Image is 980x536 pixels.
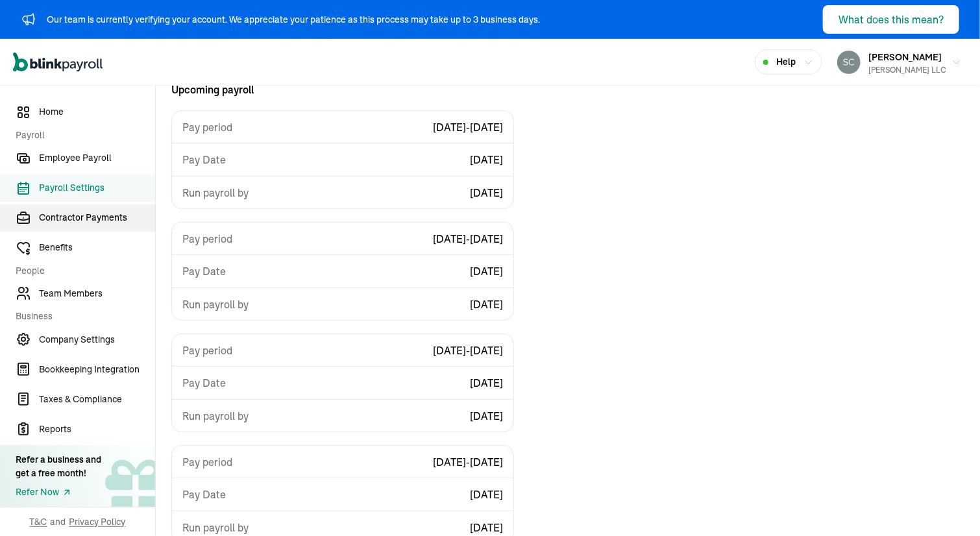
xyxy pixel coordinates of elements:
[39,287,155,300] span: Team Members
[182,119,232,135] span: Pay period
[16,128,147,142] span: Payroll
[30,515,47,528] span: T&C
[39,333,155,347] span: Company Settings
[39,363,155,376] span: Bookkeeping Integration
[69,515,126,528] span: Privacy Policy
[433,343,503,358] span: [DATE] - [DATE]
[470,487,503,502] span: [DATE]
[39,151,155,165] span: Employee Payroll
[16,485,101,499] a: Refer Now
[182,375,226,391] span: Pay Date
[16,310,147,323] span: Business
[182,152,226,167] span: Pay Date
[470,408,503,424] span: [DATE]
[39,105,155,119] span: Home
[839,12,944,27] div: What does this mean?
[755,49,822,75] button: Help
[470,152,503,167] span: [DATE]
[47,13,540,27] div: Our team is currently verifying your account. We appreciate your patience as this process may tak...
[182,520,249,535] span: Run payroll by
[182,231,232,247] span: Pay period
[915,474,980,536] iframe: Chat Widget
[182,487,226,502] span: Pay Date
[39,393,155,406] span: Taxes & Compliance
[182,297,249,312] span: Run payroll by
[13,43,103,81] nav: Global
[470,520,503,535] span: [DATE]
[470,185,503,201] span: [DATE]
[182,263,226,279] span: Pay Date
[39,422,155,436] span: Reports
[39,241,155,254] span: Benefits
[433,231,503,247] span: [DATE] - [DATE]
[182,408,249,424] span: Run payroll by
[171,82,514,97] p: Upcoming payroll
[182,454,232,470] span: Pay period
[182,185,249,201] span: Run payroll by
[470,263,503,279] span: [DATE]
[433,454,503,470] span: [DATE] - [DATE]
[832,46,967,79] button: [PERSON_NAME][PERSON_NAME] LLC
[16,453,101,480] div: Refer a business and get a free month!
[776,55,796,69] span: Help
[868,51,942,63] span: [PERSON_NAME]
[823,5,959,34] button: What does this mean?
[16,264,147,278] span: People
[868,64,946,76] div: [PERSON_NAME] LLC
[39,211,155,225] span: Contractor Payments
[470,375,503,391] span: [DATE]
[433,119,503,135] span: [DATE] - [DATE]
[470,297,503,312] span: [DATE]
[182,343,232,358] span: Pay period
[39,181,155,195] span: Payroll Settings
